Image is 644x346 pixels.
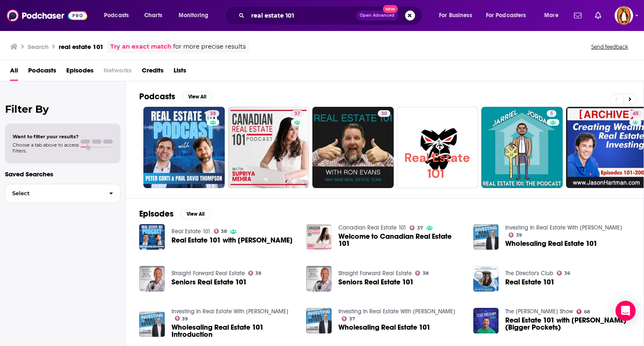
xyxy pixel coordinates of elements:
a: Canadian Real Estate 101 [338,224,406,231]
span: For Business [439,10,472,21]
a: All [10,64,18,81]
h2: Filter By [5,103,120,115]
span: 5 [550,110,553,118]
span: Monitoring [179,10,208,21]
button: View All [180,209,210,219]
span: Select [5,191,102,196]
img: Welcome to Canadian Real Estate 101 [306,224,332,250]
a: 45 [629,110,642,117]
img: Wholesaling Real Estate 101 [306,308,332,333]
h3: real estate 101 [59,43,104,51]
span: 38 [221,230,227,233]
a: Investing In Real Estate With Lex Levinrad [171,308,288,315]
a: Welcome to Canadian Real Estate 101 [338,233,463,247]
h2: Episodes [139,209,174,219]
span: Logged in as penguin_portfolio [615,6,633,25]
a: 5 [547,110,556,117]
button: open menu [433,9,483,22]
a: Real Estate 101 [171,228,210,235]
span: 39 [182,317,188,321]
a: Episodes [66,64,93,81]
a: 30 [312,107,394,188]
a: Real Estate 101 with Brent Bowers [171,237,293,244]
span: Real Estate 101 with [PERSON_NAME] (Bigger Pockets) [505,317,630,331]
a: Real Estate 101 with Scott Trench (Bigger Pockets) [473,308,499,333]
button: View All [182,92,212,102]
a: 37 [291,110,304,117]
a: The Director's Club [505,270,553,277]
button: Open AdvancedNew [356,10,398,21]
span: Seniors Real Estate 101 [171,279,247,286]
img: Seniors Real Estate 101 [306,266,332,292]
button: open menu [480,9,538,22]
img: User Profile [615,6,633,25]
span: 37 [349,317,355,321]
img: Seniors Real Estate 101 [139,266,165,292]
a: Show notifications dropdown [592,8,605,23]
a: Wholesaling Real Estate 101 [338,324,431,331]
a: 68 [576,309,590,314]
a: Seniors Real Estate 101 [338,279,414,286]
img: Wholesaling Real Estate 101 [473,224,499,250]
span: 45 [633,110,639,118]
a: Lists [174,64,186,81]
a: Wholesaling Real Estate 101 [505,240,597,247]
img: Real Estate 101 with Brent Bowers [139,224,165,250]
h2: Podcasts [139,91,175,102]
span: Want to filter your results? [13,134,79,139]
a: Straight Forward Real Estate [338,270,412,277]
a: Charts [139,9,167,22]
div: Open Intercom Messenger [615,301,636,321]
a: Wholesaling Real Estate 101 Introduction [171,324,296,338]
button: Show profile menu [615,6,633,25]
a: Podcasts [28,64,56,81]
a: 37 [228,107,309,188]
a: 38 [415,271,428,276]
span: New [383,5,398,13]
a: Show notifications dropdown [571,8,585,23]
a: EpisodesView All [139,209,210,219]
button: Select [5,184,120,203]
span: Charts [144,10,162,21]
span: Podcasts [104,10,129,21]
a: 39 [175,316,188,321]
span: 36 [564,271,570,275]
span: 39 [516,233,522,237]
span: Choose a tab above to access filters. [13,142,79,154]
a: Try an exact match [110,42,171,52]
a: Investing In Real Estate With Lex Levinrad [338,308,455,315]
a: 38 [207,110,219,117]
input: Search podcasts, credits, & more... [248,9,356,22]
span: for more precise results [173,42,246,52]
a: Straight Forward Real Estate [171,270,245,277]
button: open menu [538,9,569,22]
span: Networks [104,64,132,81]
span: 38 [255,271,261,275]
span: Real Estate 101 with [PERSON_NAME] [171,237,293,244]
span: Credits [142,64,164,81]
a: Real Estate 101 [473,266,499,292]
a: Real Estate 101 [505,279,555,286]
a: 30 [378,110,390,117]
span: 30 [381,110,387,118]
button: Send feedback [589,43,631,50]
a: 39 [509,232,522,238]
a: 5 [481,107,563,188]
h3: Search [28,43,49,51]
a: Real Estate 101 with Scott Trench (Bigger Pockets) [505,317,630,331]
button: open menu [173,9,219,22]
